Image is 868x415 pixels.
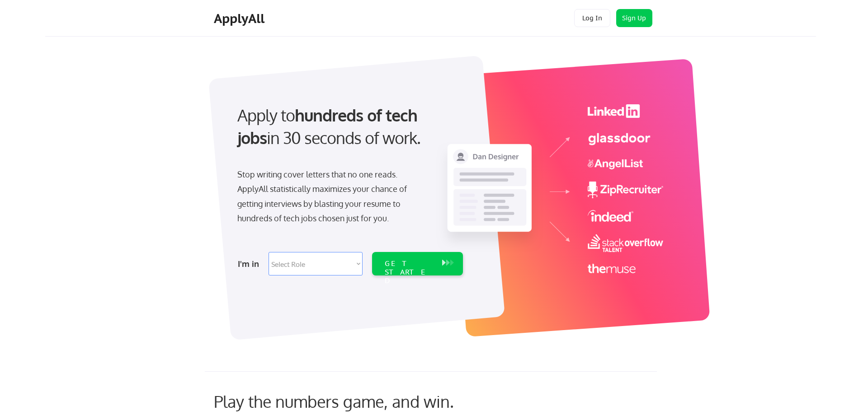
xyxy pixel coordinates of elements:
[214,392,494,411] div: Play the numbers game, and win.
[616,9,652,27] button: Sign Up
[237,167,423,226] div: Stop writing cover letters that no one reads. ApplyAll statistically maximizes your chance of get...
[237,104,459,149] div: Apply to in 30 seconds of work.
[574,9,610,27] button: Log In
[214,11,267,26] div: ApplyAll
[385,259,433,285] div: GET STARTED
[237,105,421,148] strong: hundreds of tech jobs
[238,256,263,271] div: I'm in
